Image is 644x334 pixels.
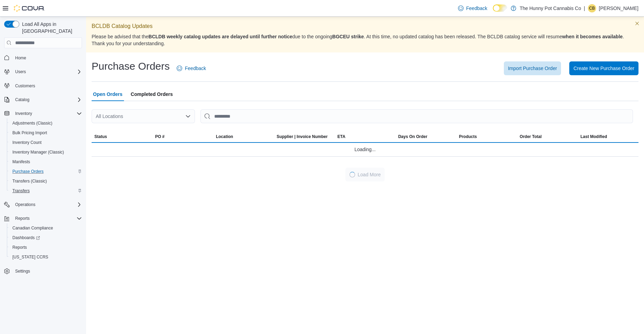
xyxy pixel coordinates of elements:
[10,119,82,127] span: Adjustments (Classic)
[12,267,33,275] a: Settings
[493,4,507,12] input: Dark Mode
[588,4,596,12] div: Christina Brown
[1,214,85,223] button: Reports
[12,149,64,155] span: Inventory Manager (Classic)
[155,134,164,139] span: PO #
[1,109,85,118] button: Inventory
[15,268,30,274] span: Settings
[7,167,85,176] button: Purchase Orders
[12,130,47,136] span: Bulk Pricing Import
[12,53,82,62] span: Home
[277,134,328,139] span: Supplier | Invoice Number
[10,253,82,261] span: Washington CCRS
[94,134,107,139] span: Status
[12,81,82,90] span: Customers
[455,1,490,15] a: Feedback
[15,55,26,61] span: Home
[10,177,50,185] a: Transfers (Classic)
[12,109,82,118] span: Inventory
[7,147,85,157] button: Inventory Manager (Classic)
[7,223,85,233] button: Canadian Compliance
[12,200,82,209] span: Operations
[1,67,85,77] button: Users
[12,267,82,275] span: Settings
[578,131,639,142] button: Last Modified
[92,59,170,73] h1: Purchase Orders
[10,158,82,166] span: Manifests
[7,243,85,252] button: Reports
[213,131,274,142] button: Location
[10,148,67,156] a: Inventory Manager (Classic)
[12,200,38,209] button: Operations
[10,138,82,147] span: Inventory Count
[7,186,85,196] button: Transfers
[12,245,27,250] span: Reports
[12,235,40,240] span: Dashboards
[15,202,35,207] span: Operations
[7,118,85,128] button: Adjustments (Classic)
[581,134,607,139] span: Last Modified
[274,131,334,142] button: Supplier | Invoice Number
[10,167,46,176] a: Purchase Orders
[599,4,638,12] p: [PERSON_NAME]
[10,224,56,232] a: Canadian Compliance
[7,252,85,262] button: [US_STATE] CCRS
[12,188,30,194] span: Transfers
[185,114,191,119] button: Open list of options
[12,68,29,76] button: Users
[10,129,50,137] a: Bulk Pricing Import
[562,34,623,39] strong: when it becomes available
[7,233,85,243] a: Dashboards
[493,12,493,12] span: Dark Mode
[19,21,82,35] span: Load All Apps in [GEOGRAPHIC_DATA]
[152,131,213,142] button: PO #
[216,134,233,139] div: Location
[10,253,51,261] a: [US_STATE] CCRS
[7,128,85,138] button: Bulk Pricing Import
[7,176,85,186] button: Transfers (Classic)
[12,178,47,184] span: Transfers (Classic)
[15,111,32,116] span: Inventory
[466,5,487,12] span: Feedback
[633,19,641,28] button: Dismiss this callout
[148,34,292,39] strong: BCLDB weekly catalog updates are delayed until further notice
[7,138,85,147] button: Inventory Count
[10,243,82,252] span: Reports
[520,4,581,12] p: The Hunny Pot Cannabis Co
[1,52,85,62] button: Home
[7,157,85,167] button: Manifests
[12,214,82,223] span: Reports
[10,119,55,127] a: Adjustments (Classic)
[354,145,376,154] span: Loading...
[10,224,82,232] span: Canadian Compliance
[10,243,30,252] a: Reports
[517,131,578,142] button: Order Total
[345,168,385,181] button: LoadingLoad More
[15,69,26,75] span: Users
[10,138,44,147] a: Inventory Count
[12,169,44,174] span: Purchase Orders
[131,87,173,101] span: Completed Orders
[349,171,355,178] span: Loading
[12,82,38,90] a: Customers
[12,120,52,126] span: Adjustments (Classic)
[1,266,85,276] button: Settings
[395,131,456,142] button: Days On Order
[12,214,32,223] button: Reports
[10,234,43,242] a: Dashboards
[12,96,82,104] span: Catalog
[520,134,542,139] span: Order Total
[337,134,345,139] span: ETA
[12,109,35,118] button: Inventory
[92,131,152,142] button: Status
[10,177,82,185] span: Transfers (Classic)
[15,97,29,102] span: Catalog
[92,22,638,30] p: BCLDB Catalog Updates
[15,216,30,221] span: Reports
[569,61,638,75] button: Create New Purchase Order
[10,158,33,166] a: Manifests
[358,171,381,178] span: Load More
[200,109,633,123] input: This is a search bar. After typing your query, hit enter to filter the results lower in the page.
[1,200,85,209] button: Operations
